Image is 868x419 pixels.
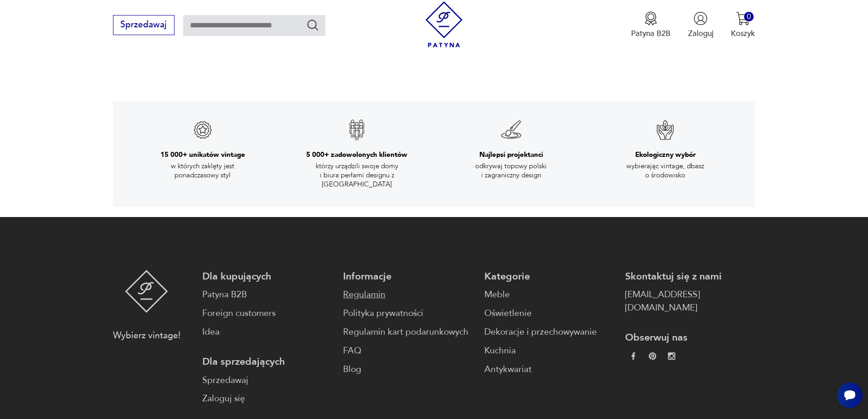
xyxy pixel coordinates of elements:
p: w których zaklęty jest ponadczasowy styl [153,161,253,180]
a: Blog [343,363,473,376]
img: Ikonka użytkownika [693,11,708,26]
p: odkrywaj topowy polski i zagraniczny design [461,161,561,180]
img: Patyna - sklep z meblami i dekoracjami vintage [421,1,467,47]
a: Kuchnia [484,344,614,357]
iframe: Smartsupp widget button [837,383,863,408]
p: Wybierz vintage! [113,329,180,342]
p: Skontaktuj się z nami [625,270,755,283]
p: którzy urządzili swoje domy i biura perłami designu z [GEOGRAPHIC_DATA] [307,161,407,189]
a: Ikona medaluPatyna B2B [631,11,671,39]
a: Sprzedawaj [113,22,175,29]
button: Szukaj [306,18,319,31]
a: Polityka prywatności [343,307,473,320]
a: Sprzedawaj [202,374,332,387]
p: Dla kupujących [202,270,332,283]
p: Koszyk [731,28,755,39]
button: Sprzedawaj [113,15,175,35]
img: Patyna - sklep z meblami i dekoracjami vintage [125,270,168,313]
a: Foreign customers [202,307,332,320]
h3: 15 000+ unikatów vintage [160,150,245,159]
a: Idea [202,326,332,339]
a: FAQ [343,344,473,357]
img: Znak gwarancji jakości [346,119,368,141]
a: [EMAIL_ADDRESS][DOMAIN_NAME] [625,288,755,315]
a: Regulamin kart podarunkowych [343,326,473,339]
p: Informacje [343,270,473,283]
h3: Najlepsi projektanci [479,150,543,159]
a: Patyna B2B [202,288,332,301]
img: Znak gwarancji jakości [654,119,676,141]
button: Zaloguj [688,11,714,39]
img: Znak gwarancji jakości [192,119,214,141]
button: Patyna B2B [631,11,671,39]
img: da9060093f698e4c3cedc1453eec5031.webp [630,352,637,360]
p: wybierając vintage, dbasz o środowisko [615,161,715,180]
img: Ikona medalu [644,11,658,26]
div: 0 [744,12,754,21]
img: Ikona koszyka [736,11,750,26]
h3: 5 000+ zadowolonych klientów [306,150,407,159]
a: Oświetlenie [484,307,614,320]
p: Zaloguj [688,28,714,39]
a: Meble [484,288,614,301]
p: Obserwuj nas [625,331,755,344]
a: Zaloguj się [202,392,332,405]
h3: Ekologiczny wybór [635,150,696,159]
p: Patyna B2B [631,28,671,39]
a: Antykwariat [484,363,614,376]
a: Dekoracje i przechowywanie [484,326,614,339]
a: Regulamin [343,288,473,301]
a: Zobacz wszystkie produkty [605,42,755,53]
img: 37d27d81a828e637adc9f9cb2e3d3a8a.webp [649,352,656,360]
p: Kategorie [484,270,614,283]
p: Dla sprzedających [202,355,332,368]
img: Znak gwarancji jakości [500,119,522,141]
img: c2fd9cf7f39615d9d6839a72ae8e59e5.webp [668,352,675,360]
button: 0Koszyk [731,11,755,39]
